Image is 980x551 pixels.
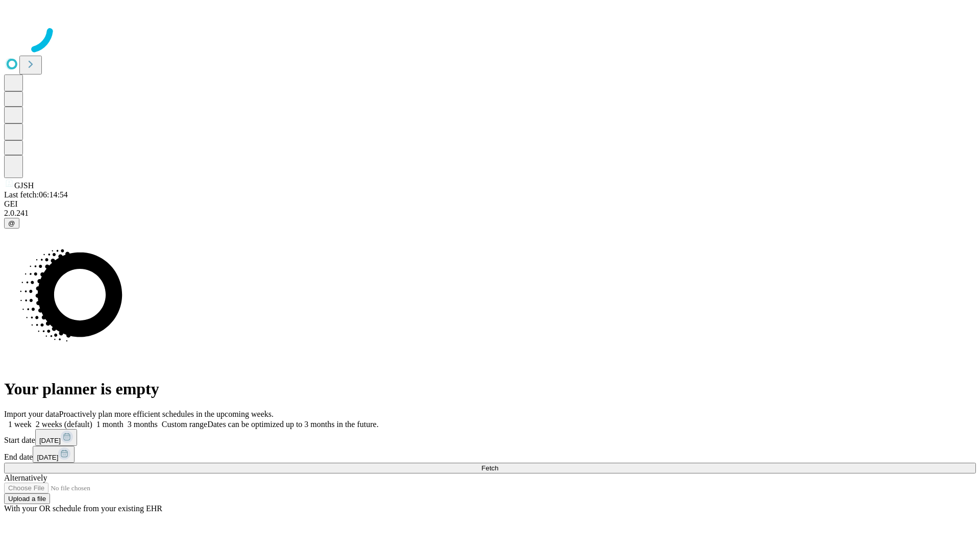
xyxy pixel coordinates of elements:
[4,473,47,482] span: Alternatively
[39,437,61,444] span: [DATE]
[8,420,32,429] span: 1 week
[4,190,68,199] span: Last fetch: 06:14:54
[8,219,15,227] span: @
[59,410,274,418] span: Proactively plan more efficient schedules in the upcoming weeks.
[14,181,34,190] span: GJSH
[128,420,158,429] span: 3 months
[481,464,498,472] span: Fetch
[4,199,976,209] div: GEI
[4,410,59,418] span: Import your data
[162,420,207,429] span: Custom range
[37,454,58,461] span: [DATE]
[4,504,162,513] span: With your OR schedule from your existing EHR
[4,380,976,398] h1: Your planner is empty
[33,446,75,463] button: [DATE]
[4,218,19,229] button: @
[96,420,124,429] span: 1 month
[4,463,976,473] button: Fetch
[207,420,378,429] span: Dates can be optimized up to 3 months in the future.
[4,209,976,218] div: 2.0.241
[35,429,77,446] button: [DATE]
[4,429,976,446] div: Start date
[4,446,976,463] div: End date
[36,420,92,429] span: 2 weeks (default)
[4,493,50,504] button: Upload a file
